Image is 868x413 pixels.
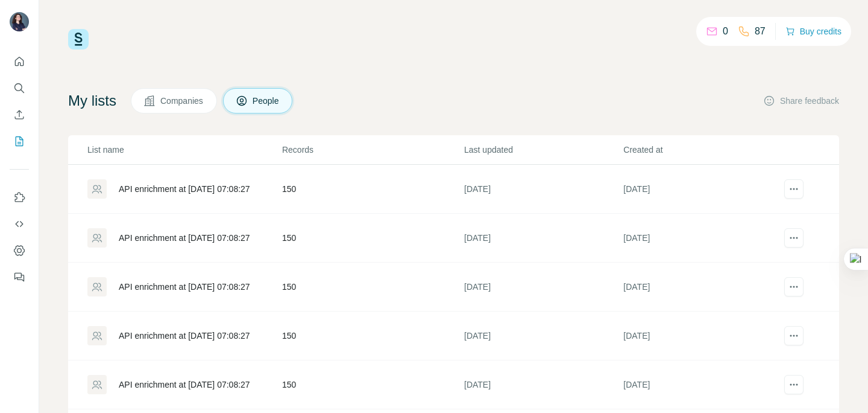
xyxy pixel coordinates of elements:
button: Buy credits [785,23,841,40]
h4: My lists [68,91,116,110]
td: [DATE] [623,165,782,214]
button: Search [10,77,29,99]
p: 0 [723,24,728,39]
td: [DATE] [623,214,782,263]
td: [DATE] [464,312,623,360]
button: Use Surfe API [10,213,29,235]
img: Surfe Logo [68,29,89,50]
td: [DATE] [623,360,782,409]
p: 87 [755,24,766,39]
div: API enrichment at [DATE] 07:08:27 [119,379,250,391]
button: Feedback [10,266,29,288]
td: [DATE] [464,263,623,312]
button: My lists [10,130,29,152]
div: API enrichment at [DATE] 07:08:27 [119,281,250,293]
button: Use Surfe on LinkedIn [10,187,29,208]
td: [DATE] [464,165,623,214]
button: actions [784,228,804,248]
td: 150 [281,360,464,409]
p: Records [282,144,463,156]
button: Quick start [10,51,29,72]
span: Companies [160,95,204,107]
span: People [253,95,280,107]
td: 150 [281,263,464,312]
td: [DATE] [623,263,782,312]
td: [DATE] [623,312,782,360]
td: 150 [281,214,464,263]
button: actions [784,326,804,345]
div: API enrichment at [DATE] 07:08:27 [119,330,250,342]
td: 150 [281,312,464,360]
button: Share feedback [763,95,839,107]
p: Created at [623,144,781,156]
div: API enrichment at [DATE] 07:08:27 [119,232,250,244]
p: List name [87,144,281,156]
td: [DATE] [464,214,623,263]
img: Avatar [10,12,29,31]
td: 150 [281,165,464,214]
td: [DATE] [464,360,623,409]
button: Dashboard [10,240,29,261]
button: actions [784,277,804,296]
div: API enrichment at [DATE] 07:08:27 [119,183,250,195]
button: actions [784,375,804,394]
button: Enrich CSV [10,104,29,126]
button: actions [784,179,804,199]
p: Last updated [464,144,622,156]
